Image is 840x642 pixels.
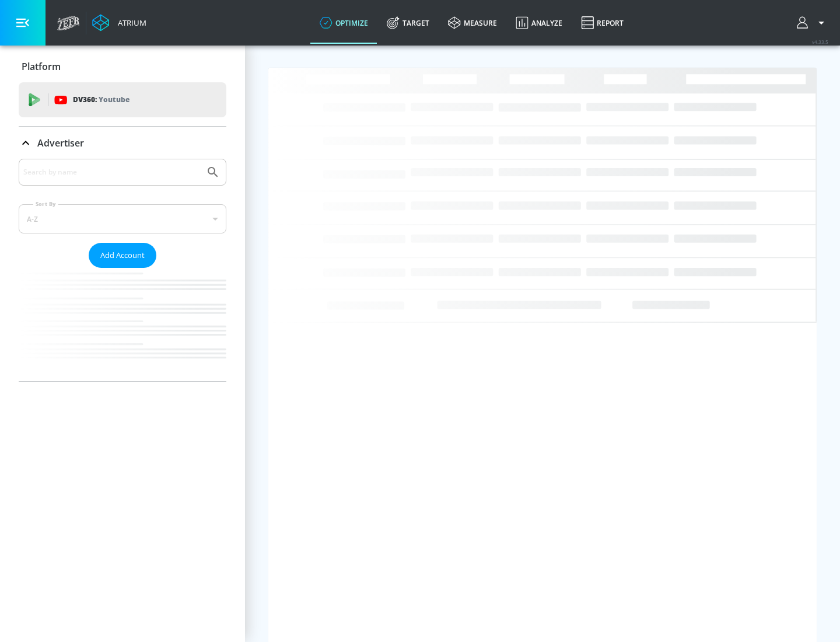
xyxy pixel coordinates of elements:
div: Platform [19,50,226,83]
label: Sort By [33,200,58,208]
a: Analyze [506,2,572,44]
a: Target [377,2,439,44]
div: Advertiser [19,159,226,381]
input: Search by name [23,165,200,180]
p: Advertiser [37,137,84,149]
div: Advertiser [19,127,226,159]
span: Add Account [100,249,145,262]
nav: list of Advertiser [19,268,226,381]
a: measure [439,2,506,44]
div: A-Z [19,204,226,233]
p: DV360: [73,93,129,106]
div: DV360: Youtube [19,82,226,117]
div: Atrium [113,18,146,28]
p: Platform [22,60,61,73]
span: v 4.33.5 [812,39,828,45]
a: Report [572,2,633,44]
p: Youtube [99,93,129,106]
a: optimize [310,2,377,44]
button: Add Account [89,243,156,268]
a: Atrium [92,14,146,32]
